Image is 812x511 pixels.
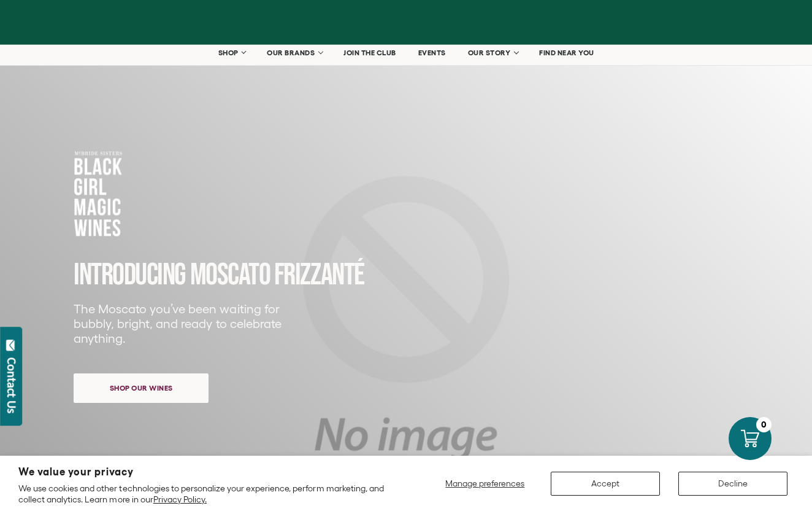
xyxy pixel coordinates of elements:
span: Manage preferences [445,478,524,488]
h2: We value your privacy [18,467,399,477]
span: SHOP [218,49,239,57]
button: Decline [678,472,787,496]
span: FRIZZANTé [274,257,364,294]
p: The Moscato you’ve been waiting for bubbly, bright, and ready to celebrate anything. [74,302,289,346]
div: 0 [756,417,772,432]
span: MOSCATO [190,257,270,294]
span: JOIN THE CLUB [343,49,396,57]
button: Manage preferences [438,472,532,496]
div: Contact Us [6,357,18,413]
span: OUR BRANDS [267,49,315,57]
span: INTRODUCING [74,257,186,294]
p: We use cookies and other technologies to personalize your experience, perform marketing, and coll... [18,483,399,505]
span: OUR STORY [468,49,511,57]
a: OUR STORY [460,41,526,65]
a: EVENTS [410,41,454,65]
span: EVENTS [418,49,446,57]
a: SHOP [210,41,253,65]
a: OUR BRANDS [259,41,329,65]
span: Shop our wines [88,376,194,400]
span: FIND NEAR YOU [539,49,594,57]
button: Accept [551,472,660,496]
a: JOIN THE CLUB [335,41,404,65]
a: FIND NEAR YOU [531,41,602,65]
a: Privacy Policy. [153,494,207,504]
a: Shop our wines [74,373,209,403]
